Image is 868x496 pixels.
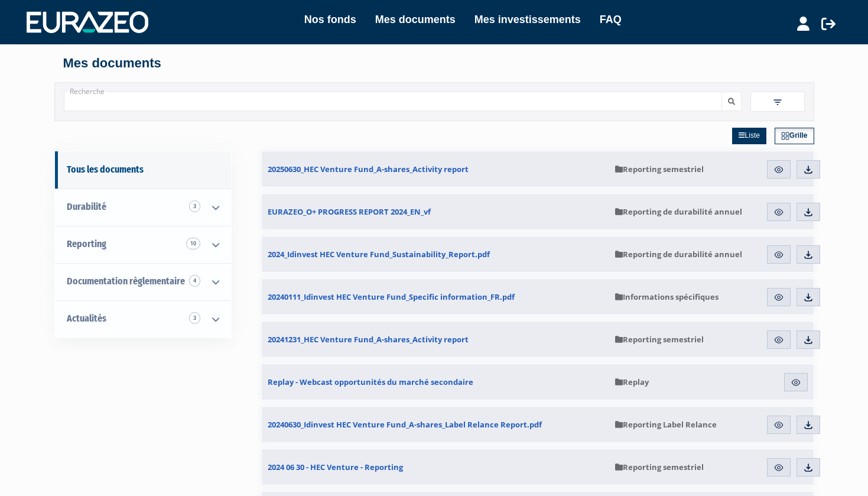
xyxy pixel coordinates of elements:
[268,419,542,430] span: 20240630_Idinvest HEC Venture Fund_A-shares_Label Relance Report.pdf
[67,313,106,324] span: Actualités
[772,97,783,108] img: filter.svg
[63,56,805,70] h4: Mes documents
[268,164,469,174] span: 20250630_HEC Venture Fund_A-shares_Activity report
[262,449,609,485] a: 2024 06 30 - HEC Venture - Reporting
[803,207,814,218] img: download.svg
[268,334,469,345] span: 20241231_HEC Venture Fund_A-shares_Activity report
[268,249,490,260] span: 2024_Idinvest HEC Venture Fund_Sustainability_Report.pdf
[268,377,473,387] span: Replay - Webcast opportunités du marché secondaire
[781,132,789,140] img: grid.svg
[615,419,717,430] span: Reporting Label Relance
[189,200,200,212] span: 3
[262,151,609,187] a: 20250630_HEC Venture Fund_A-shares_Activity report
[773,207,784,218] img: eye.svg
[55,263,231,300] a: Documentation règlementaire 4
[304,11,356,28] a: Nos fonds
[615,291,719,302] span: Informations spécifiques
[615,249,742,260] span: Reporting de durabilité annuel
[262,236,609,272] a: 2024_Idinvest HEC Venture Fund_Sustainability_Report.pdf
[773,292,784,303] img: eye.svg
[189,312,200,324] span: 3
[67,275,185,287] span: Documentation règlementaire
[803,292,814,303] img: download.svg
[615,462,704,472] span: Reporting semestriel
[773,420,784,430] img: eye.svg
[615,164,704,174] span: Reporting semestriel
[615,334,704,345] span: Reporting semestriel
[67,238,106,249] span: Reporting
[615,206,742,217] span: Reporting de durabilité annuel
[773,462,784,473] img: eye.svg
[55,226,231,263] a: Reporting 10
[773,249,784,260] img: eye.svg
[55,300,231,338] a: Actualités 3
[262,407,609,442] a: 20240630_Idinvest HEC Venture Fund_A-shares_Label Relance Report.pdf
[803,420,814,430] img: download.svg
[773,164,784,175] img: eye.svg
[262,322,609,357] a: 20241231_HEC Venture Fund_A-shares_Activity report
[775,128,814,144] a: Grille
[268,291,515,302] span: 20240111_Idinvest HEC Venture Fund_Specific information_FR.pdf
[55,151,231,189] a: Tous les documents
[268,462,403,472] span: 2024 06 30 - HEC Venture - Reporting
[375,11,456,28] a: Mes documents
[732,128,766,144] a: Liste
[64,92,722,111] input: Recherche
[268,206,431,217] span: EURAZEO_O+ PROGRESS REPORT 2024_EN_vf
[55,189,231,226] a: Durabilité 3
[803,335,814,345] img: download.svg
[186,238,200,249] span: 10
[262,279,609,315] a: 20240111_Idinvest HEC Venture Fund_Specific information_FR.pdf
[474,11,581,28] a: Mes investissements
[189,275,200,287] span: 4
[803,249,814,260] img: download.svg
[600,11,622,28] a: FAQ
[803,462,814,473] img: download.svg
[262,364,609,400] a: Replay - Webcast opportunités du marché secondaire
[791,377,801,388] img: eye.svg
[773,335,784,345] img: eye.svg
[67,201,106,212] span: Durabilité
[803,164,814,175] img: download.svg
[262,194,609,229] a: EURAZEO_O+ PROGRESS REPORT 2024_EN_vf
[27,11,148,33] img: 1732889491-logotype_eurazeo_blanc_rvb.png
[615,377,649,387] span: Replay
